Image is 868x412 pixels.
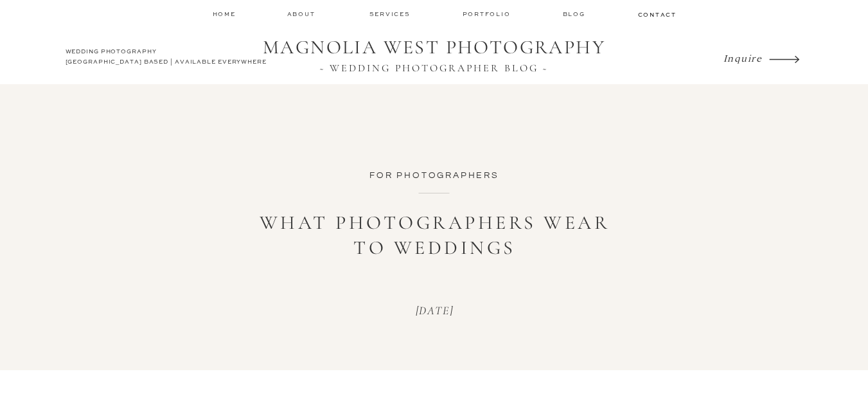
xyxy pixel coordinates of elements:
[213,10,237,18] a: home
[355,304,515,318] p: [DATE]
[369,171,499,180] a: For Photographers
[254,36,614,60] a: MAGNOLIA WEST PHOTOGRAPHY
[723,49,766,67] a: Inquire
[66,47,270,70] h2: WEDDING PHOTOGRAPHY [GEOGRAPHIC_DATA] BASED | AVAILABLE EVERYWHERE
[242,210,628,260] h1: What Photographers Wear to Weddings
[254,62,614,74] a: ~ WEDDING PHOTOGRAPHER BLOG ~
[66,47,270,70] a: WEDDING PHOTOGRAPHY[GEOGRAPHIC_DATA] BASED | AVAILABLE EVERYWHERE
[638,10,675,18] a: contact
[723,51,763,64] i: Inquire
[369,10,412,18] a: services
[463,10,513,19] a: Portfolio
[287,10,319,19] a: about
[563,10,589,19] a: Blog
